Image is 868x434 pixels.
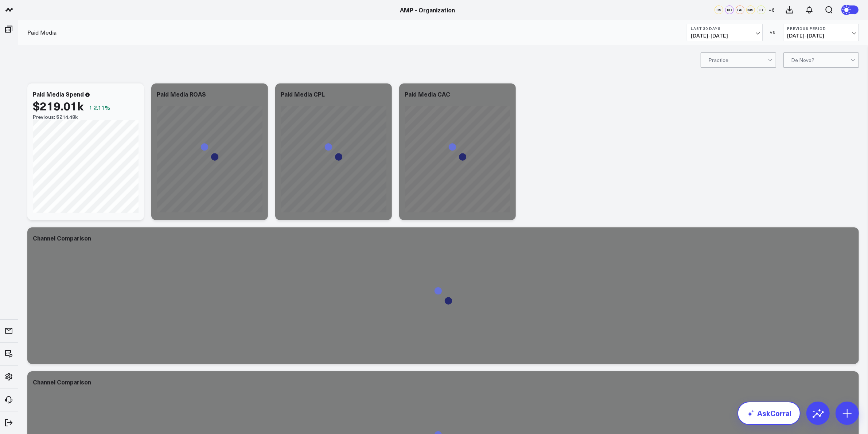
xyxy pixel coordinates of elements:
span: [DATE] - [DATE] [787,33,855,39]
div: KD [725,5,734,14]
span: ↑ [89,103,92,112]
div: Channel Comparison [33,234,91,242]
div: $219.01k [33,99,83,112]
span: + 6 [769,7,775,12]
button: Previous Period[DATE]-[DATE] [783,24,859,41]
div: VS [766,30,779,35]
span: 2.11% [93,103,110,112]
a: AskCorral [737,402,801,425]
div: GR [736,5,744,14]
button: +6 [767,5,776,14]
div: CS [715,5,723,14]
div: JB [757,5,766,14]
b: Last 30 Days [691,26,759,31]
span: [DATE] - [DATE] [691,33,759,39]
div: Paid Media ROAS [157,90,206,98]
div: Paid Media CPL [281,90,325,98]
div: Previous: $214.48k [33,114,139,120]
div: Channel Comparison [33,378,91,386]
div: MS [746,5,755,14]
div: Paid Media Spend [33,90,84,98]
button: Last 30 Days[DATE]-[DATE] [687,24,763,41]
a: Paid Media [27,28,57,36]
div: Paid Media CAC [405,90,450,98]
b: Previous Period [787,26,855,31]
a: AMP - Organization [400,6,455,14]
